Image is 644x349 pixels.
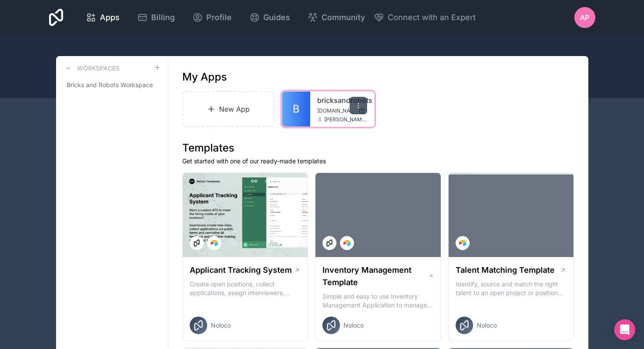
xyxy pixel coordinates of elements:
[580,12,589,23] span: AP
[459,240,466,247] img: Airtable Logo
[151,11,175,24] span: Billing
[63,63,120,74] a: Workspaces
[79,8,127,27] a: Apps
[282,92,310,127] a: B
[388,11,476,24] span: Connect with an Expert
[322,264,428,289] h1: Inventory Management Template
[185,8,239,27] a: Profile
[67,81,153,89] span: Bricks and Robots Workspace
[182,70,227,84] h1: My Apps
[317,95,367,106] a: bricksandrobots
[477,321,497,330] span: Noloco
[100,11,120,24] span: Apps
[63,77,161,93] a: Bricks and Robots Workspace
[374,11,476,24] button: Connect with an Expert
[263,11,290,24] span: Guides
[211,240,218,247] img: Airtable Logo
[242,8,297,27] a: Guides
[182,91,275,127] a: New App
[317,107,355,114] span: [DOMAIN_NAME]
[190,264,292,276] h1: Applicant Tracking System
[190,280,301,297] p: Create open positions, collect applications, assign interviewers, centralise candidate feedback a...
[301,8,372,27] a: Community
[130,8,182,27] a: Billing
[322,11,365,24] span: Community
[343,321,364,330] span: Noloco
[182,141,574,155] h1: Templates
[182,157,574,166] p: Get started with one of our ready-made templates
[324,116,367,123] span: [PERSON_NAME][EMAIL_ADDRESS][DOMAIN_NAME]
[211,321,231,330] span: Noloco
[456,280,567,297] p: Identify, source and match the right talent to an open project or position with our Talent Matchi...
[614,319,635,340] div: Open Intercom Messenger
[317,107,367,114] a: [DOMAIN_NAME]
[293,102,300,116] span: B
[343,240,350,247] img: Airtable Logo
[77,64,120,73] h3: Workspaces
[456,264,555,276] h1: Talent Matching Template
[322,292,434,310] p: Simple and easy to use Inventory Management Application to manage your stock, orders and Manufact...
[206,11,232,24] span: Profile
